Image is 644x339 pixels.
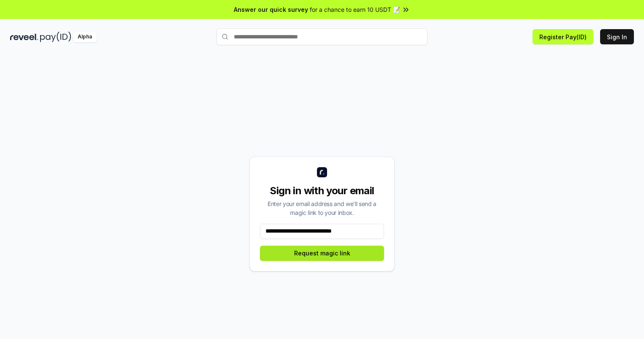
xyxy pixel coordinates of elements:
div: Sign in with your email [260,184,384,198]
div: Enter your email address and we’ll send a magic link to your inbox. [260,199,384,217]
div: Alpha [73,32,97,42]
img: pay_id [40,32,71,42]
button: Sign In [600,29,634,44]
button: Request magic link [260,246,384,261]
span: Answer our quick survey [234,5,308,14]
img: reveel_dark [10,32,38,42]
img: logo_small [317,167,327,177]
button: Register Pay(ID) [533,29,593,44]
span: for a chance to earn 10 USDT 📝 [310,5,400,14]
